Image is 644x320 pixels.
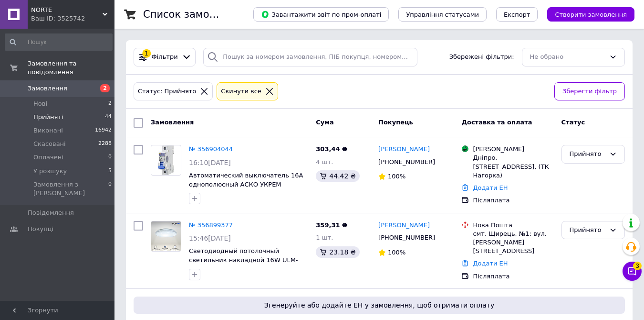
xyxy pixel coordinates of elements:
h1: Список замовлень [143,9,240,20]
a: Фото товару [151,221,181,252]
span: 303,44 ₴ [316,145,347,153]
div: [PHONE_NUMBER] [376,232,437,244]
span: Прийняті [33,113,63,121]
button: Зберегти фільтр [554,82,625,101]
a: Светодиодный потолочный светильник накладной 16W ULM-R04-S-230-16-P1 LED люстра накладная [189,247,298,281]
span: Завантажити звіт по пром-оплаті [261,10,381,19]
div: Ваш ID: 3525742 [31,14,114,23]
a: Створити замовлення [538,11,634,18]
button: Управління статусами [398,7,487,22]
span: Створити замовлення [555,11,627,18]
div: Статус: Прийнято [136,87,198,97]
span: 16:10[DATE] [189,159,231,166]
img: Фото товару [158,145,174,175]
div: Прийнято [570,225,605,235]
div: Не обрано [530,52,605,62]
span: Замовлення [151,119,194,126]
div: 1 [142,49,151,58]
span: 16942 [95,126,112,135]
button: Завантажити звіт по пром-оплаті [253,7,389,22]
span: Управління статусами [406,11,479,18]
span: NORTE [31,6,103,14]
span: 4 шт. [316,158,333,166]
span: 100% [388,249,405,256]
a: Додати ЕН [473,184,508,191]
span: 2 [108,99,112,108]
span: Збережені фільтри: [449,53,514,62]
span: 2288 [98,140,112,148]
div: 23.18 ₴ [316,246,359,258]
div: [PHONE_NUMBER] [376,156,437,168]
span: 15:46[DATE] [189,234,231,242]
span: 0 [108,180,112,198]
span: У розшуку [33,167,67,176]
div: Післяплата [473,272,553,281]
span: 100% [388,173,405,180]
span: Статус [561,119,585,126]
a: [PERSON_NAME] [378,221,430,230]
span: 44 [105,113,112,121]
a: Фото товару [151,145,181,176]
span: Доставка та оплата [461,119,532,126]
div: Нова Пошта [473,221,553,230]
span: Виконані [33,126,63,135]
div: смт. Щирець, №1: вул. [PERSON_NAME][STREET_ADDRESS] [473,230,553,256]
a: Додати ЕН [473,260,508,267]
div: 44.42 ₴ [316,170,359,182]
div: [PERSON_NAME] [473,145,553,154]
span: Зберегти фільтр [562,87,617,97]
span: 0 [108,153,112,162]
span: Згенеруйте або додайте ЕН у замовлення, щоб отримати оплату [137,300,621,310]
span: Фільтри [152,53,178,62]
a: № 356904044 [189,145,233,153]
button: Експорт [496,7,538,22]
span: Покупці [28,225,53,233]
a: [PERSON_NAME] [378,145,430,154]
input: Пошук за номером замовлення, ПІБ покупця, номером телефону, Email, номером накладної [203,48,417,66]
span: Замовлення з [PERSON_NAME] [33,180,108,198]
span: 5 [108,167,112,176]
span: Нові [33,99,47,108]
input: Пошук [5,33,113,51]
span: 2 [100,84,110,92]
span: Cума [316,119,333,126]
span: 3 [633,262,642,270]
span: Скасовані [33,140,66,148]
div: Cкинути все [219,87,263,97]
a: Автоматический выключатель 16А однополюсный АСКО УКРЕМ ВА-2017/С тип C, 6kA [189,172,303,197]
span: 359,31 ₴ [316,221,347,229]
img: Фото товару [151,221,181,251]
button: Чат з покупцем3 [623,262,642,281]
span: 1 шт. [316,234,333,241]
div: Прийнято [570,149,605,159]
div: Післяплата [473,196,553,205]
span: Замовлення та повідомлення [28,59,114,77]
span: Замовлення [28,84,67,93]
button: Створити замовлення [547,7,634,22]
div: Дніпро, [STREET_ADDRESS], (ТК Нагорка) [473,154,553,180]
span: Експорт [504,11,530,18]
span: Повідомлення [28,209,74,217]
a: № 356899377 [189,221,233,229]
span: Покупець [378,119,413,126]
span: Оплачені [33,153,63,162]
